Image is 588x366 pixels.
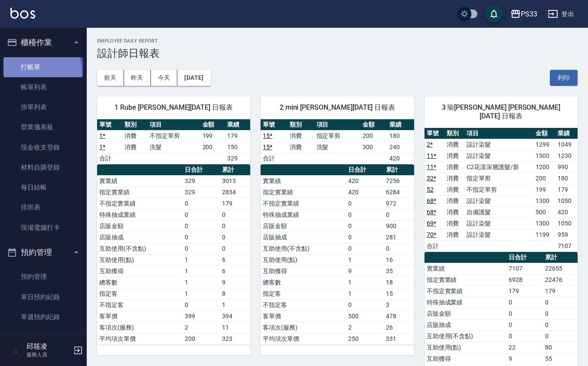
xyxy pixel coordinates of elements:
[384,175,414,186] td: 7256
[183,288,220,299] td: 1
[97,119,122,131] th: 單號
[506,319,543,330] td: 0
[151,70,178,86] button: 今天
[346,288,384,299] td: 1
[384,333,414,344] td: 331
[314,130,361,141] td: 指定單剪
[261,277,346,288] td: 總客數
[261,310,346,322] td: 客單價
[183,322,220,333] td: 2
[555,229,578,240] td: 959
[183,198,220,209] td: 0
[220,232,250,243] td: 0
[533,229,555,240] td: 1199
[533,150,555,161] td: 1500
[544,6,578,22] button: 登出
[384,265,414,277] td: 35
[3,57,83,77] a: 打帳單
[543,285,578,297] td: 179
[220,333,250,344] td: 323
[220,209,250,220] td: 0
[506,342,543,353] td: 22
[3,97,83,117] a: 掛單列表
[97,333,183,344] td: 平均項次單價
[97,209,183,220] td: 特殊抽成業績
[425,128,578,252] table: a dense table
[425,263,507,274] td: 實業績
[147,141,200,153] td: 洗髮
[147,130,200,141] td: 不指定單剪
[387,130,414,141] td: 180
[261,333,346,344] td: 平均項次單價
[220,277,250,288] td: 9
[3,31,83,54] button: 櫃檯作業
[387,153,414,164] td: 420
[425,128,444,139] th: 單號
[506,297,543,308] td: 0
[261,186,346,198] td: 指定實業績
[261,198,346,209] td: 不指定實業績
[555,161,578,173] td: 990
[464,206,533,218] td: 自備護髮
[220,299,250,310] td: 1
[287,130,314,141] td: 消費
[387,141,414,153] td: 240
[220,310,250,322] td: 394
[200,130,225,141] td: 199
[122,130,147,141] td: 消費
[555,139,578,150] td: 1049
[444,150,464,161] td: 消費
[555,218,578,229] td: 1050
[346,232,384,243] td: 0
[543,252,578,263] th: 累計
[444,128,464,139] th: 類別
[425,319,507,330] td: 店販抽成
[533,173,555,184] td: 200
[97,265,183,277] td: 互助獲得
[346,322,384,333] td: 2
[555,195,578,206] td: 1050
[555,184,578,195] td: 179
[3,197,83,217] a: 排班表
[444,139,464,150] td: 消費
[261,220,346,232] td: 店販金額
[384,232,414,243] td: 281
[261,322,346,333] td: 客項次(服務)
[220,243,250,254] td: 0
[425,330,507,342] td: 互助使用(不含點)
[225,153,250,164] td: 329
[3,330,83,353] button: 報表及分析
[464,195,533,206] td: 設計染髮
[147,119,200,131] th: 項目
[3,177,83,197] a: 每日結帳
[3,307,83,327] a: 單週預約紀錄
[97,186,183,198] td: 指定實業績
[346,254,384,265] td: 1
[543,274,578,285] td: 22476
[533,206,555,218] td: 500
[387,119,414,131] th: 業績
[271,103,403,112] span: 2 mini [PERSON_NAME][DATE] 日報表
[444,218,464,229] td: 消費
[464,218,533,229] td: 設計染髮
[425,240,444,252] td: 合計
[220,322,250,333] td: 11
[26,342,71,351] h5: 邱筱凌
[555,173,578,184] td: 180
[97,198,183,209] td: 不指定實業績
[384,243,414,254] td: 0
[220,164,250,176] th: 累計
[384,310,414,322] td: 478
[183,299,220,310] td: 0
[550,70,578,86] button: 列印
[543,263,578,274] td: 22655
[261,164,414,345] table: a dense table
[97,47,578,59] h3: 設計師日報表
[183,265,220,277] td: 1
[97,254,183,265] td: 互助使用(點)
[183,333,220,344] td: 200
[444,229,464,240] td: 消費
[543,319,578,330] td: 0
[183,243,220,254] td: 0
[543,297,578,308] td: 0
